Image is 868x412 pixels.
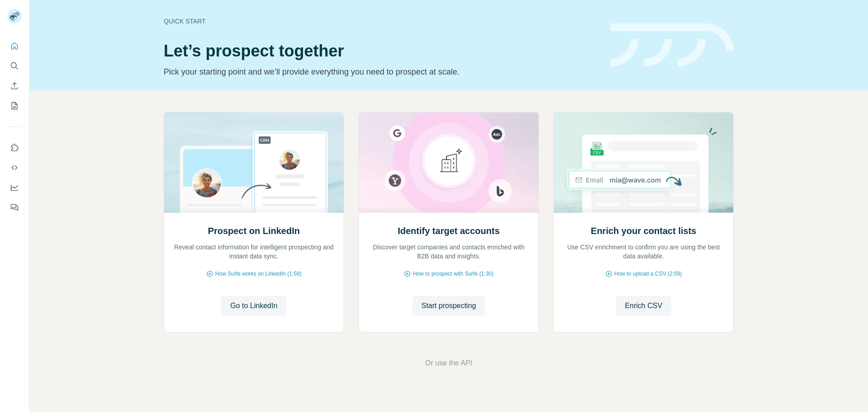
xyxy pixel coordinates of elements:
[616,296,671,316] button: Enrich CSV
[421,300,476,311] span: Start prospecting
[7,58,22,74] button: Search
[398,225,500,237] h2: Identify target accounts
[7,140,22,156] button: Use Surfe on LinkedIn
[230,300,277,311] span: Go to LinkedIn
[208,225,300,237] h2: Prospect on LinkedIn
[7,159,22,176] button: Use Surfe API
[412,296,485,316] button: Start prospecting
[164,17,599,26] div: Quick start
[7,38,22,54] button: Quick start
[7,78,22,94] button: Enrich CSV
[614,270,682,278] span: How to upload a CSV (2:59)
[164,66,599,78] p: Pick your starting point and we’ll provide everything you need to prospect at scale.
[221,296,286,316] button: Go to LinkedIn
[368,243,529,261] p: Discover target companies and contacts enriched with B2B data and insights.
[591,225,696,237] h2: Enrich your contact lists
[563,243,724,261] p: Use CSV enrichment to confirm you are using the best data available.
[164,42,599,60] h1: Let’s prospect together
[215,270,302,278] span: How Surfe works on LinkedIn (1:58)
[413,270,493,278] span: How to prospect with Surfe (1:30)
[7,199,22,215] button: Feedback
[553,112,734,213] img: Enrich your contact lists
[164,112,344,213] img: Prospect on LinkedIn
[425,358,472,369] button: Or use the API
[625,300,662,311] span: Enrich CSV
[610,23,734,67] img: banner
[7,179,22,196] button: Dashboard
[359,112,539,213] img: Identify target accounts
[173,243,335,261] p: Reveal contact information for intelligent prospecting and instant data sync.
[7,98,22,114] button: My lists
